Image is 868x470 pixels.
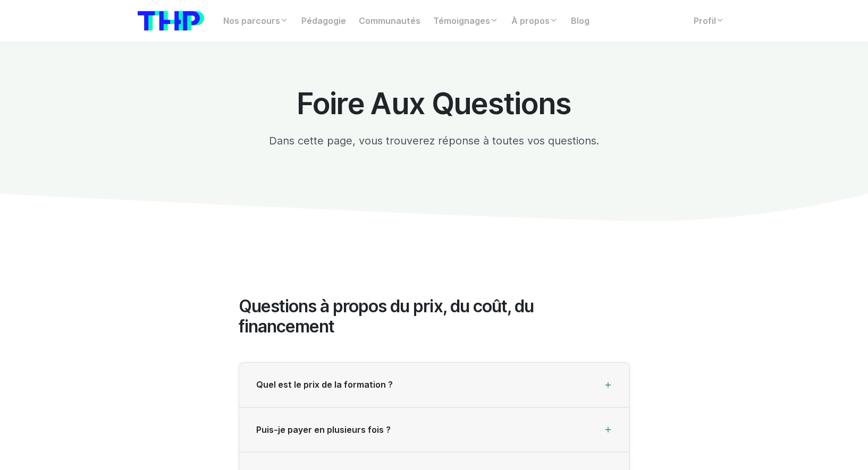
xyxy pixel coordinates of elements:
a: Témoignages [427,11,505,32]
span: Quel est le prix de la formation ? [256,380,393,390]
p: Dans cette page, vous trouverez réponse à toutes vos questions. [239,133,630,149]
a: Blog [564,11,596,32]
a: Communautés [352,11,427,32]
a: À propos [505,11,564,32]
a: Profil [687,11,731,32]
h1: Foire Aux Questions [239,87,630,120]
img: logo [138,11,204,31]
span: Puis-je payer en plusieurs fois ? [256,425,391,435]
h2: Questions à propos du prix, du coût, du financement [239,296,630,337]
a: Nos parcours [217,11,295,32]
a: Pédagogie [295,11,352,32]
